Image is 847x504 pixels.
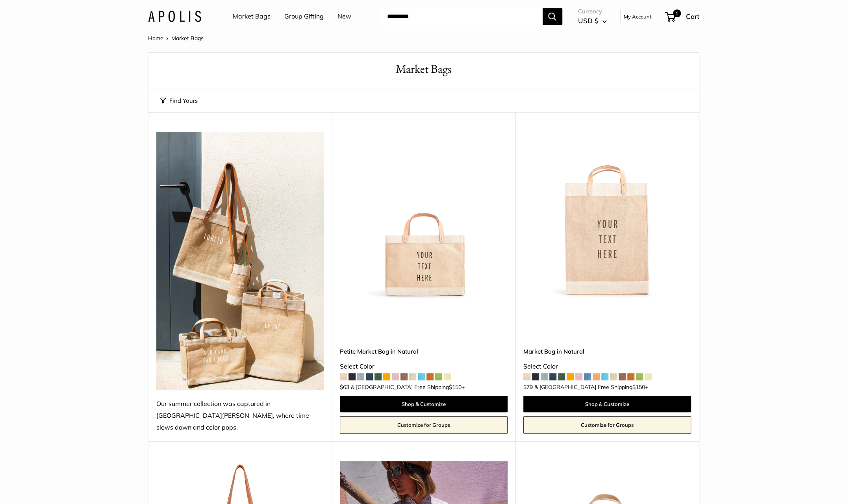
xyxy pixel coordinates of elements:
[523,347,691,356] a: Market Bag in Natural
[148,11,201,22] img: Apolis
[284,11,324,22] a: Group Gifting
[171,35,204,42] span: Market Bags
[523,361,691,372] div: Select Color
[523,132,691,300] a: Market Bag in NaturalMarket Bag in Natural
[233,11,271,22] a: Market Bags
[160,61,687,78] h1: Market Bags
[673,9,680,17] span: 1
[351,384,465,390] span: & [GEOGRAPHIC_DATA] Free Shipping +
[624,12,652,21] a: My Account
[340,132,508,300] a: Petite Market Bag in Naturaldescription_Effortless style that elevates every moment
[523,416,691,434] a: Customize for Groups
[523,396,691,412] a: Shop & Customize
[523,384,533,391] span: $79
[340,361,508,372] div: Select Color
[543,8,562,25] button: Search
[534,384,648,390] span: & [GEOGRAPHIC_DATA] Free Shipping +
[632,384,645,391] span: $150
[156,398,324,434] div: Our summer collection was captured in [GEOGRAPHIC_DATA][PERSON_NAME], where time slows down and c...
[160,95,198,106] button: Find Yours
[340,384,349,391] span: $63
[578,15,607,27] button: USD $
[578,17,599,25] span: USD $
[686,12,699,20] span: Cart
[449,384,461,391] span: $150
[337,11,351,22] a: New
[523,132,691,300] img: Market Bag in Natural
[340,347,508,356] a: Petite Market Bag in Natural
[578,6,607,17] span: Currency
[381,8,543,25] input: Search...
[340,132,508,300] img: Petite Market Bag in Natural
[340,396,508,412] a: Shop & Customize
[665,10,699,23] a: 1 Cart
[148,35,163,42] a: Home
[340,416,508,434] a: Customize for Groups
[148,33,204,43] nav: Breadcrumb
[156,132,324,390] img: Our summer collection was captured in Todos Santos, where time slows down and color pops.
